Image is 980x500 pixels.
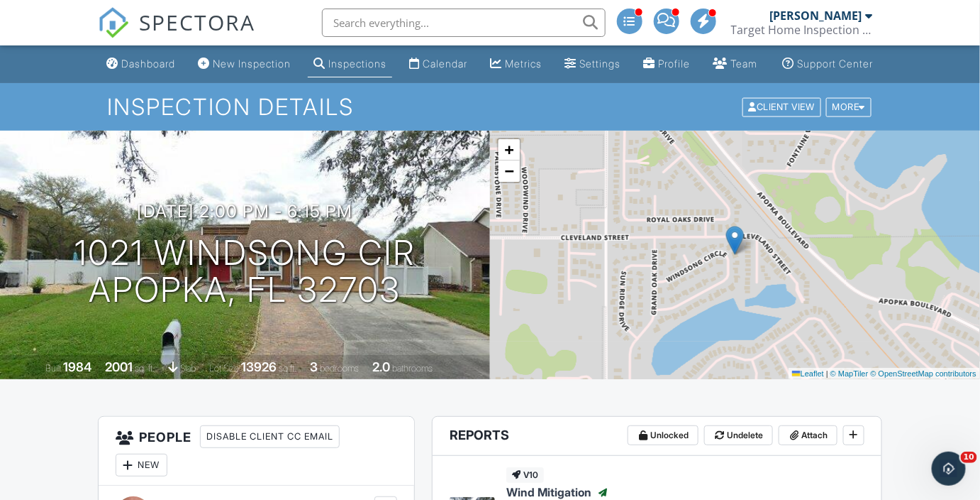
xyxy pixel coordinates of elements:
[707,51,763,77] a: Team
[770,9,862,23] div: [PERSON_NAME]
[826,369,828,378] span: |
[741,101,825,112] a: Client View
[637,51,696,77] a: Company Profile
[74,234,416,310] h1: 1021 Windsong Cir Apopka, FL 32703
[423,58,467,70] div: Calendar
[403,51,473,77] a: Calendar
[730,58,757,70] div: Team
[213,58,291,70] div: New Inspection
[311,359,318,374] div: 3
[116,454,167,477] div: New
[200,425,340,448] div: Disable Client CC Email
[393,363,433,374] span: bathrooms
[181,363,196,374] span: slab
[505,162,514,180] span: −
[792,369,824,378] a: Leaflet
[210,363,240,374] span: Lot Size
[961,452,977,463] span: 10
[64,359,92,374] div: 1984
[826,97,872,116] div: More
[138,202,353,221] h3: [DATE] 2:00 pm - 6:15 pm
[322,9,606,37] input: Search everything...
[106,359,133,374] div: 2001
[742,97,821,116] div: Client View
[328,58,386,70] div: Inspections
[499,139,520,161] a: Zoom in
[99,417,414,486] h3: People
[830,369,869,378] a: © MapTiler
[321,363,360,374] span: bedrooms
[731,23,873,37] div: Target Home Inspection Co.
[46,363,62,374] span: Built
[505,58,542,70] div: Metrics
[121,58,175,70] div: Dashboard
[98,19,255,49] a: SPECTORA
[373,359,391,374] div: 2.0
[308,51,392,77] a: Inspections
[871,369,976,378] a: © OpenStreetMap contributors
[279,363,297,374] span: sq.ft.
[505,141,514,158] span: +
[658,58,690,70] div: Profile
[798,58,874,70] div: Support Center
[98,7,129,38] img: The Best Home Inspection Software - Spectora
[101,51,181,77] a: Dashboard
[932,452,966,486] iframe: Intercom live chat
[579,58,620,70] div: Settings
[726,226,744,255] img: Marker
[499,161,520,182] a: Zoom out
[242,359,277,374] div: 13926
[135,363,155,374] span: sq. ft.
[192,51,296,77] a: New Inspection
[559,51,626,77] a: Settings
[139,7,255,37] span: SPECTORA
[107,94,873,119] h1: Inspection Details
[484,51,547,77] a: Metrics
[777,51,879,77] a: Support Center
